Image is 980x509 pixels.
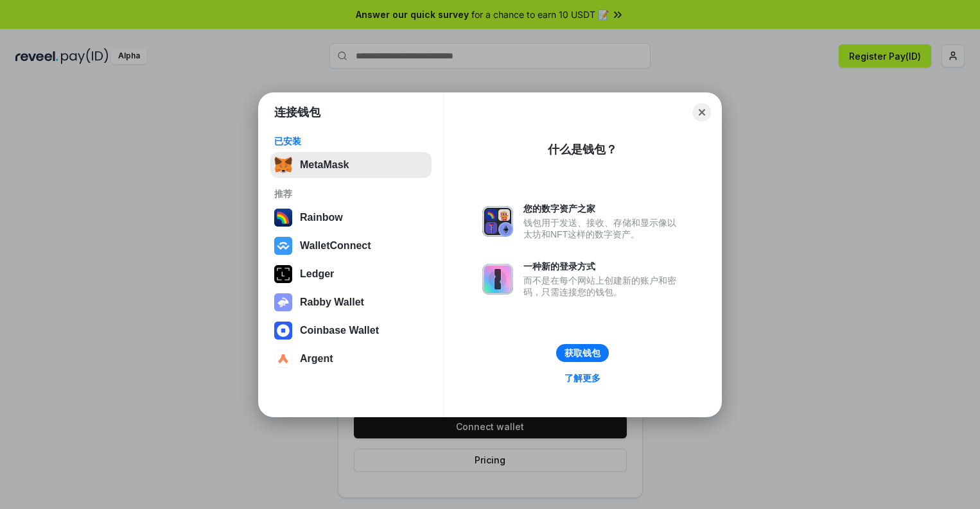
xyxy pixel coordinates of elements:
div: 而不是在每个网站上创建新的账户和密码，只需连接您的钱包。 [523,275,683,298]
h1: 连接钱包 [274,105,320,120]
div: 什么是钱包？ [548,142,617,157]
button: Argent [270,346,432,372]
div: 推荐 [274,188,428,200]
button: Rabby Wallet [270,289,432,315]
button: Coinbase Wallet [270,318,432,343]
div: 您的数字资产之家 [523,203,683,214]
img: svg+xml,%3Csvg%20xmlns%3D%22http%3A%2F%2Fwww.w3.org%2F2000%2Fsvg%22%20fill%3D%22none%22%20viewBox... [274,293,292,311]
img: svg+xml,%3Csvg%20width%3D%2228%22%20height%3D%2228%22%20viewBox%3D%220%200%2028%2028%22%20fill%3D... [274,350,292,368]
div: WalletConnect [300,240,371,252]
div: Rabby Wallet [300,297,364,308]
div: MetaMask [300,159,349,171]
div: 已安装 [274,135,428,147]
img: svg+xml,%3Csvg%20fill%3D%22none%22%20height%3D%2233%22%20viewBox%3D%220%200%2035%2033%22%20width%... [274,156,292,174]
div: Rainbow [300,212,343,223]
img: svg+xml,%3Csvg%20xmlns%3D%22http%3A%2F%2Fwww.w3.org%2F2000%2Fsvg%22%20fill%3D%22none%22%20viewBox... [482,206,513,237]
img: svg+xml,%3Csvg%20xmlns%3D%22http%3A%2F%2Fwww.w3.org%2F2000%2Fsvg%22%20width%3D%2228%22%20height%3... [274,265,292,283]
div: Coinbase Wallet [300,325,379,336]
a: 了解更多 [557,370,608,386]
img: svg+xml,%3Csvg%20xmlns%3D%22http%3A%2F%2Fwww.w3.org%2F2000%2Fsvg%22%20fill%3D%22none%22%20viewBox... [482,264,513,295]
button: Rainbow [270,205,432,230]
button: Close [693,103,711,121]
img: svg+xml,%3Csvg%20width%3D%22120%22%20height%3D%22120%22%20viewBox%3D%220%200%20120%20120%22%20fil... [274,209,292,227]
button: 获取钱包 [556,344,609,362]
div: 获取钱包 [564,347,600,359]
img: svg+xml,%3Csvg%20width%3D%2228%22%20height%3D%2228%22%20viewBox%3D%220%200%2028%2028%22%20fill%3D... [274,322,292,340]
button: MetaMask [270,152,432,178]
img: svg+xml,%3Csvg%20width%3D%2228%22%20height%3D%2228%22%20viewBox%3D%220%200%2028%2028%22%20fill%3D... [274,237,292,255]
div: 了解更多 [564,372,600,384]
div: 一种新的登录方式 [523,261,683,272]
div: Ledger [300,268,334,280]
div: 钱包用于发送、接收、存储和显示像以太坊和NFT这样的数字资产。 [523,217,683,240]
div: Argent [300,353,333,365]
button: Ledger [270,261,432,287]
button: WalletConnect [270,233,432,259]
